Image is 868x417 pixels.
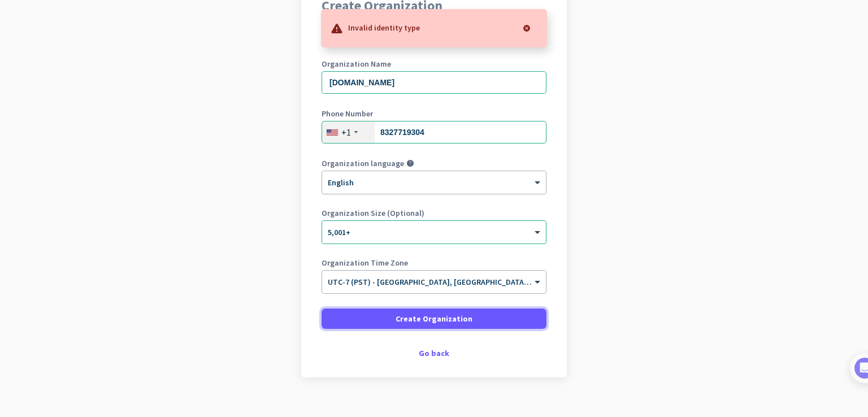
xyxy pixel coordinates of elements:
[322,349,546,357] div: Go back
[348,21,420,33] p: Invalid identity type
[396,313,472,324] span: Create Organization
[322,71,546,94] input: What is the name of your organization?
[322,209,546,217] label: Organization Size (Optional)
[406,159,414,167] i: help
[322,159,404,167] label: Organization language
[322,309,546,329] button: Create Organization
[341,127,351,138] div: +1
[322,259,546,267] label: Organization Time Zone
[322,121,546,144] input: 201-555-0123
[322,110,546,118] label: Phone Number
[322,60,546,68] label: Organization Name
